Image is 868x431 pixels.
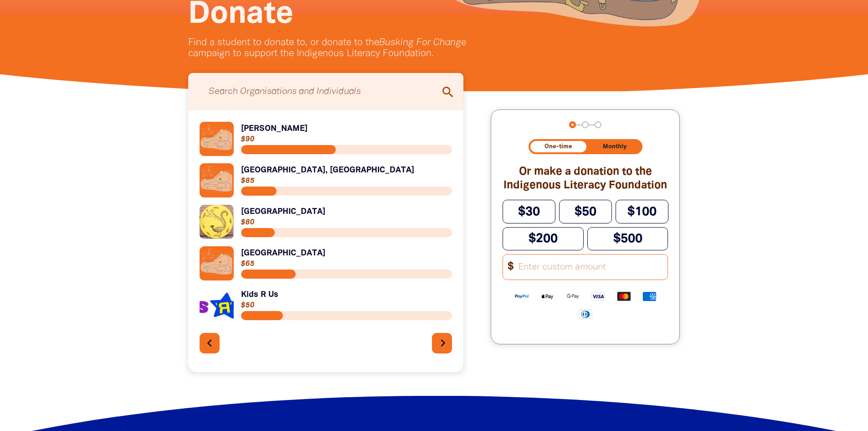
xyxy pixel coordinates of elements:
[436,336,450,350] i: chevron_right
[588,141,641,152] button: Monthly
[509,291,534,301] img: Paypal logo
[200,333,220,353] button: Previous page
[202,336,217,350] i: chevron_left
[513,254,668,280] input: Enter custom amount
[613,233,642,244] span: $500
[616,200,668,223] button: $100
[569,121,576,128] button: Navigate to step 1 of 3 to enter your donation amount
[200,122,452,361] div: Paginated content
[611,291,637,301] img: Mastercard logo
[503,258,514,276] span: $
[637,291,662,301] img: American Express logo
[518,206,540,218] span: $30
[503,284,668,326] div: Available payment methods
[582,121,589,128] button: Navigate to step 2 of 3 to enter your details
[573,309,598,319] img: Diners Club logo
[503,165,668,192] h2: Or make a donation to the Indigenous Literacy Foundation
[441,85,455,99] i: search
[544,144,572,150] span: One-time
[587,227,668,250] button: $500
[586,291,611,301] img: Visa logo
[560,291,586,301] img: Google Pay logo
[529,233,558,244] span: $200
[188,0,293,29] span: Donate
[379,38,466,47] em: Busking For Change
[627,206,657,218] span: $100
[559,200,612,223] button: $50
[534,291,560,301] img: Apple Pay logo
[603,144,627,150] span: Monthly
[595,121,601,128] button: Navigate to step 3 of 3 to enter your payment details
[503,200,555,223] button: $30
[575,206,596,218] span: $50
[503,227,584,250] button: $200
[530,141,587,152] button: One-time
[432,333,452,353] button: Next page
[529,139,642,154] div: Donation frequency
[188,37,507,59] p: Find a student to donate to, or donate to the campaign to support the Indigenous Literacy Foundat...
